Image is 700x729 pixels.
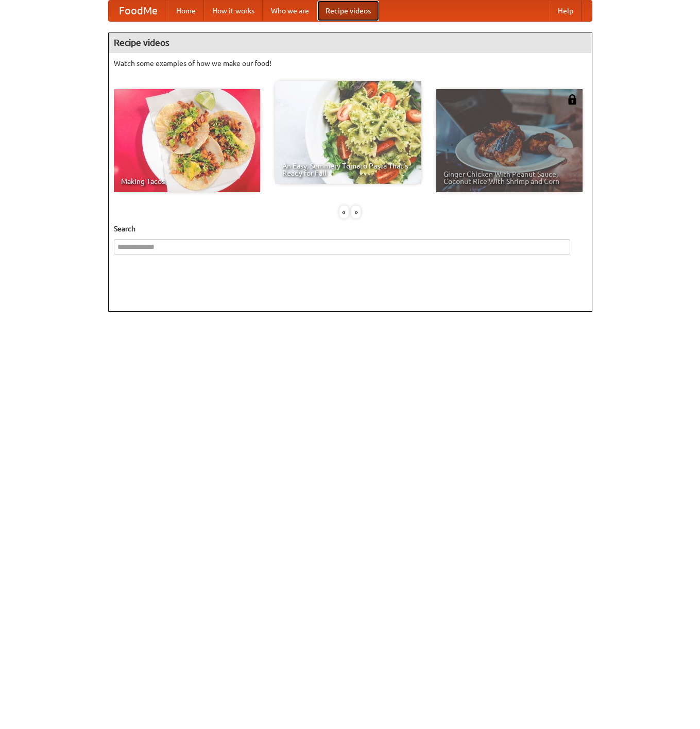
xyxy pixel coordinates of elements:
a: Help [550,1,582,21]
a: Who we are [263,1,317,21]
a: How it works [204,1,263,21]
a: FoodMe [109,1,168,21]
a: Recipe videos [317,1,379,21]
h5: Search [114,224,587,234]
span: An Easy, Summery Tomato Pasta That's Ready for Fall [282,162,414,177]
span: Making Tacos [121,178,253,185]
div: « [339,206,349,218]
a: Home [168,1,204,21]
img: 483408.png [567,94,577,105]
a: An Easy, Summery Tomato Pasta That's Ready for Fall [275,81,421,184]
h4: Recipe videos [109,32,592,53]
div: » [351,206,361,218]
a: Making Tacos [114,89,260,192]
p: Watch some examples of how we make our food! [114,58,587,69]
